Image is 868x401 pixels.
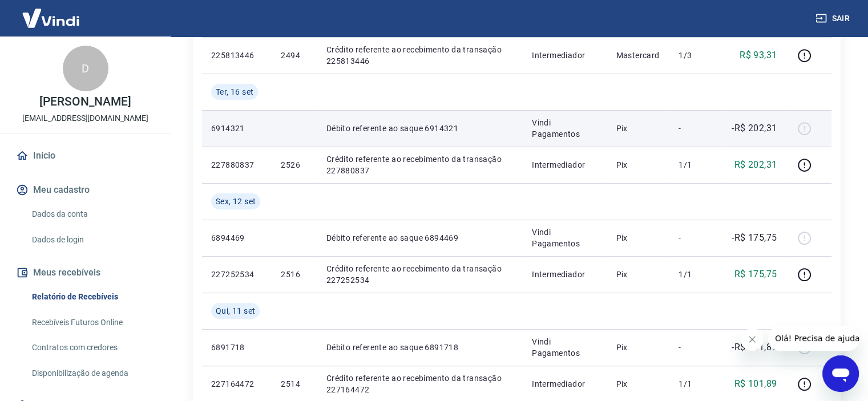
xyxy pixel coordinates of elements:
span: Sex, 12 set [216,196,256,207]
p: 1/3 [679,50,712,61]
div: D [63,46,108,91]
span: Ter, 16 set [216,86,253,98]
p: Crédito referente ao recebimento da transação 227252534 [326,263,514,286]
p: -R$ 101,89 [732,341,777,354]
button: Sair [813,8,854,29]
p: 6891718 [211,342,263,353]
p: R$ 175,75 [734,268,777,281]
p: 6914321 [211,123,263,134]
p: Pix [616,123,660,134]
iframe: Mensagem da empresa [768,326,859,351]
p: Vindi Pagamentos [532,226,597,249]
a: Início [14,143,157,168]
p: - [679,342,712,353]
p: Débito referente ao saque 6914321 [326,123,514,134]
p: Débito referente ao saque 6891718 [326,342,514,353]
a: Dados da conta [27,202,157,226]
p: 2494 [281,50,308,61]
p: [PERSON_NAME] [39,96,131,108]
p: Pix [616,159,660,171]
button: Meus recebíveis [14,260,157,285]
p: 2516 [281,269,308,280]
p: 2514 [281,378,308,390]
a: Disponibilização de agenda [27,362,157,385]
p: 227164472 [211,378,263,390]
p: 1/1 [679,378,712,390]
p: Vindi Pagamentos [532,336,597,359]
span: Olá! Precisa de ajuda? [7,8,96,17]
p: -R$ 202,31 [732,121,777,135]
p: Pix [616,342,660,353]
iframe: Botão para abrir a janela de mensagens [822,355,859,392]
p: Crédito referente ao recebimento da transação 227880837 [326,153,514,176]
p: Pix [616,269,660,280]
a: Relatório de Recebíveis [27,285,157,309]
p: Mastercard [616,50,660,61]
p: 6894469 [211,232,263,244]
button: Meu cadastro [14,177,157,202]
span: Qui, 11 set [216,305,255,317]
a: Recebíveis Futuros Online [27,311,157,334]
p: Vindi Pagamentos [532,117,597,140]
p: -R$ 175,75 [732,231,777,245]
p: Crédito referente ao recebimento da transação 225813446 [326,44,514,67]
p: 2526 [281,159,308,171]
p: Intermediador [532,50,597,61]
p: - [679,123,712,134]
p: R$ 202,31 [734,158,777,172]
p: Pix [616,232,660,244]
a: Contratos com credores [27,336,157,359]
p: Intermediador [532,378,597,390]
p: 227880837 [211,159,263,171]
p: R$ 101,89 [734,377,777,391]
p: R$ 93,31 [740,48,777,62]
p: Intermediador [532,159,597,171]
p: - [679,232,712,244]
a: Dados de login [27,228,157,252]
iframe: Fechar mensagem [741,328,764,351]
p: 1/1 [679,159,712,171]
p: 225813446 [211,50,263,61]
p: 1/1 [679,269,712,280]
p: Intermediador [532,269,597,280]
p: Crédito referente ao recebimento da transação 227164472 [326,372,514,395]
img: Vindi [14,1,88,35]
p: [EMAIL_ADDRESS][DOMAIN_NAME] [22,112,148,124]
p: Pix [616,378,660,390]
p: 227252534 [211,269,263,280]
p: Débito referente ao saque 6894469 [326,232,514,244]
